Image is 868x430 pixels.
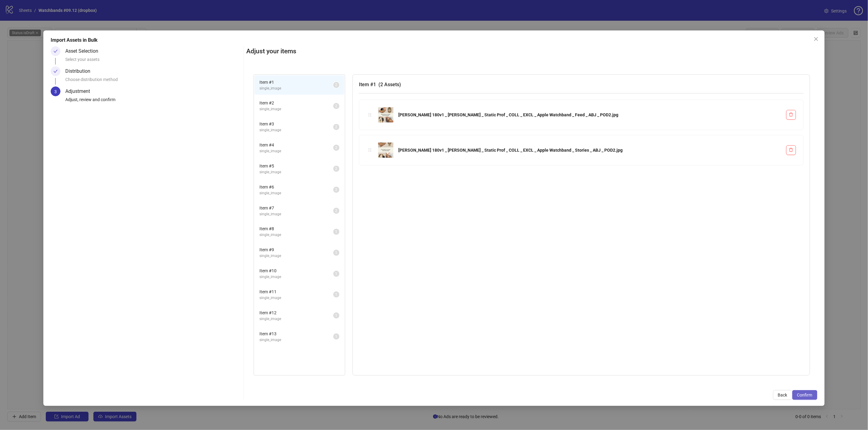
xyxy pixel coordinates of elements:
[65,56,241,66] div: Select your assets
[259,148,333,154] span: single_image
[333,333,339,340] sup: 1
[259,127,333,133] span: single_image
[333,145,339,151] sup: 2
[814,37,819,41] span: close
[259,267,333,274] span: Item # 10
[378,107,393,122] img: Luna 180v1 _ Paulius _ Static Prof _ COLL _ EXCL _ Apple Watchband _ Feed _ ABJ _ POD2.jpg
[335,146,337,150] span: 2
[398,111,781,118] div: [PERSON_NAME] 180v1 _ [PERSON_NAME] _ Static Prof _ COLL _ EXCL _ Apple Watchband _ Feed _ ABJ _ ...
[259,309,333,316] span: Item # 12
[789,112,793,117] span: delete
[335,272,337,276] span: 1
[333,124,339,130] sup: 2
[789,148,793,152] span: delete
[259,295,333,301] span: single_image
[259,86,333,91] span: single_image
[335,188,337,192] span: 2
[259,169,333,175] span: single_image
[335,334,337,339] span: 1
[335,125,337,129] span: 2
[811,34,821,44] button: Close
[335,209,337,213] span: 2
[259,330,333,337] span: Item # 13
[786,145,796,155] button: Delete
[335,83,337,87] span: 2
[333,166,339,172] sup: 2
[65,46,103,56] div: Asset Selection
[333,291,339,298] sup: 1
[53,49,58,53] span: check
[333,250,339,256] sup: 1
[65,86,95,96] div: Adjustment
[368,113,372,117] span: holder
[333,312,339,319] sup: 1
[333,271,339,277] sup: 1
[335,313,337,318] span: 1
[359,81,804,88] h3: Item # 1
[398,147,781,153] div: [PERSON_NAME] 180v1 _ [PERSON_NAME] _ Static Prof _ COLL _ EXCL _ Apple Watchband _ Stories _ ABJ...
[53,69,58,73] span: check
[335,230,337,234] span: 1
[378,82,401,87] span: ( 2 Assets )
[51,37,817,44] div: Import Assets in Bulk
[259,246,333,253] span: Item # 9
[333,229,339,235] sup: 1
[246,46,817,56] h2: Adjust your items
[335,292,337,297] span: 1
[259,184,333,190] span: Item # 6
[333,103,339,109] sup: 2
[367,147,373,153] div: holder
[378,143,393,158] img: Luna 180v1 _ Paulius _ Static Prof _ COLL _ EXCL _ Apple Watchband _ Stories _ ABJ _ POD2.jpg
[367,111,373,118] div: holder
[333,82,339,88] sup: 2
[335,167,337,171] span: 2
[259,253,333,259] span: single_image
[259,316,333,322] span: single_image
[335,251,337,255] span: 1
[773,390,792,400] button: Back
[778,393,787,397] span: Back
[368,148,372,152] span: holder
[259,232,333,238] span: single_image
[54,89,57,94] span: 3
[259,79,333,86] span: Item # 1
[259,100,333,106] span: Item # 2
[259,337,333,343] span: single_image
[65,76,241,86] div: Choose distribution method
[259,205,333,211] span: Item # 7
[786,110,796,120] button: Delete
[259,288,333,295] span: Item # 11
[65,66,95,76] div: Distribution
[792,390,817,400] button: Confirm
[259,225,333,232] span: Item # 8
[259,121,333,127] span: Item # 3
[259,211,333,217] span: single_image
[333,208,339,214] sup: 2
[333,187,339,193] sup: 2
[797,393,812,397] span: Confirm
[259,142,333,148] span: Item # 4
[259,106,333,112] span: single_image
[259,274,333,280] span: single_image
[259,190,333,196] span: single_image
[259,163,333,169] span: Item # 5
[65,96,241,107] div: Adjust, review and confirm
[335,104,337,108] span: 2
